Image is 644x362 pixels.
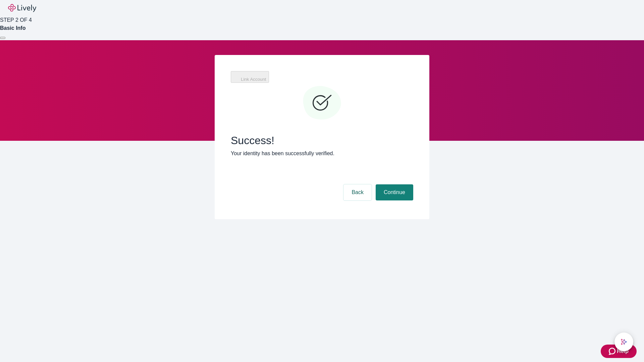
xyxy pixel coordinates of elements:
p: Your identity has been successfully verified. [231,149,413,158]
button: chat [614,333,633,351]
svg: Lively AI Assistant [621,339,627,345]
button: Zendesk support iconHelp [601,345,637,358]
button: Link Account [231,71,269,83]
span: Success! [231,134,413,147]
span: Help [617,347,629,355]
svg: Checkmark icon [302,83,342,123]
button: Continue [376,184,413,200]
button: Back [343,184,372,200]
svg: Zendesk support icon [609,347,617,355]
img: Lively [8,4,36,12]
